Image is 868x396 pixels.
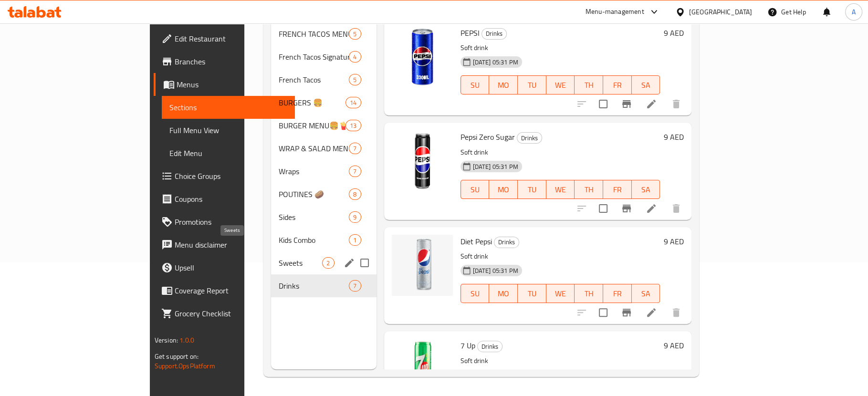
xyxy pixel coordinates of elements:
span: WE [550,78,571,92]
button: TH [575,284,603,303]
div: [GEOGRAPHIC_DATA] [689,7,752,17]
span: 4 [349,52,360,62]
span: Select to update [593,302,613,323]
a: Edit menu item [646,203,657,214]
span: Sweets [279,257,322,269]
div: Drinks7 [271,274,376,297]
span: POUTINES 🥔 [279,188,349,200]
div: items [349,211,361,223]
span: Coupons [175,193,287,205]
span: MO [493,287,514,301]
span: Version: [155,334,178,346]
button: delete [665,93,688,115]
h6: 9 AED [664,130,684,144]
span: TU [522,287,543,301]
div: Sides [279,211,349,223]
button: TU [518,180,546,199]
a: Menu disclaimer [154,233,295,256]
span: SA [636,287,657,301]
span: Menu disclaimer [175,239,287,250]
button: FR [603,75,632,94]
span: Choice Groups [175,170,287,182]
div: BURGER MENU🍔🍟🥤13 [271,114,376,137]
span: [DATE] 05:31 PM [469,58,522,67]
span: TH [578,183,599,197]
h6: 9 AED [664,235,684,248]
span: Kids Combo [279,234,349,246]
a: Branches [154,50,295,73]
span: Grocery Checklist [175,308,287,319]
button: FR [603,284,632,303]
span: Full Menu View [169,125,287,136]
img: Pepsi Zero Sugar [392,130,453,191]
span: Drinks [517,133,542,144]
span: SA [636,183,657,197]
span: FR [607,287,628,301]
span: FRENCH TACOS MENU 🍟🥤 [279,28,349,40]
span: [DATE] 05:31 PM [469,162,522,171]
a: Upsell [154,256,295,279]
span: 13 [346,121,360,130]
button: Branch-specific-item [615,93,638,115]
span: Wraps [279,166,349,177]
p: Soft drink [460,42,660,54]
span: 5 [349,75,360,84]
span: 1.0.0 [179,334,194,346]
div: French Tacos Signature [279,51,349,63]
div: BURGER MENU🍔🍟🥤 [279,120,345,131]
a: Coverage Report [154,279,295,302]
div: Drinks [477,341,502,352]
span: 7 Up [460,338,475,353]
a: Edit menu item [646,98,657,110]
a: Sections [162,96,295,119]
button: MO [489,180,518,199]
button: SA [632,75,660,94]
span: SU [465,183,486,197]
span: WE [550,287,571,301]
span: 1 [349,236,360,245]
span: WRAP & SALAD MENU 🌯🍟🥤 [279,143,349,154]
span: French Tacos [279,74,349,85]
span: 2 [323,259,334,268]
span: MO [493,183,514,197]
span: Coverage Report [175,285,287,296]
div: BURGERS 🍔14 [271,91,376,114]
button: SA [632,180,660,199]
span: Pepsi Zero Sugar [460,130,515,144]
span: [DATE] 05:31 PM [469,266,522,275]
span: BURGERS 🍔 [279,97,345,108]
p: Soft drink [460,146,660,158]
div: items [349,28,361,40]
span: TH [578,78,599,92]
h6: 9 AED [664,26,684,40]
div: WRAP & SALAD MENU 🌯🍟🥤7 [271,137,376,160]
button: TH [575,180,603,199]
span: 7 [349,281,360,291]
span: 8 [349,190,360,199]
span: Branches [175,56,287,67]
button: TU [518,75,546,94]
button: TH [575,75,603,94]
span: Edit Menu [169,147,287,159]
span: WE [550,183,571,197]
div: Drinks [279,280,349,292]
img: PEPSI [392,26,453,87]
span: A [852,7,856,17]
span: 9 [349,213,360,222]
button: SU [460,284,490,303]
button: delete [665,197,688,220]
span: SA [636,78,657,92]
button: WE [546,75,575,94]
div: POUTINES 🥔8 [271,183,376,206]
div: items [349,188,361,200]
span: Promotions [175,216,287,228]
a: Edit Menu [162,142,295,165]
div: items [349,280,361,292]
span: SU [465,287,486,301]
div: FRENCH TACOS MENU 🍟🥤5 [271,22,376,45]
button: MO [489,284,518,303]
